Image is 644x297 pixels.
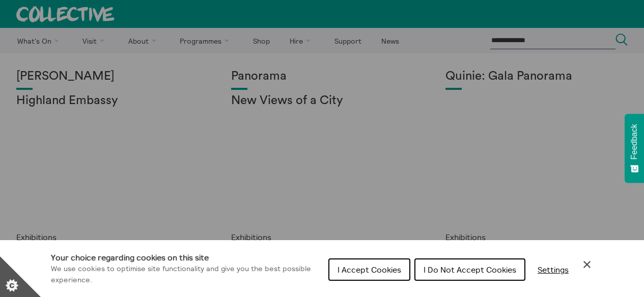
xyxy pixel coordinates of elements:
button: Feedback - Show survey [625,114,644,183]
span: I Accept Cookies [338,265,401,275]
button: Close Cookie Control [581,258,593,271]
button: I Accept Cookies [328,258,410,281]
p: We use cookies to optimise site functionality and give you the best possible experience. [51,263,320,285]
h1: Your choice regarding cookies on this site [51,251,320,263]
button: Settings [529,259,577,280]
span: Feedback [630,124,639,159]
span: Settings [538,265,569,275]
button: I Do Not Accept Cookies [414,258,525,281]
span: I Do Not Accept Cookies [424,265,516,275]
